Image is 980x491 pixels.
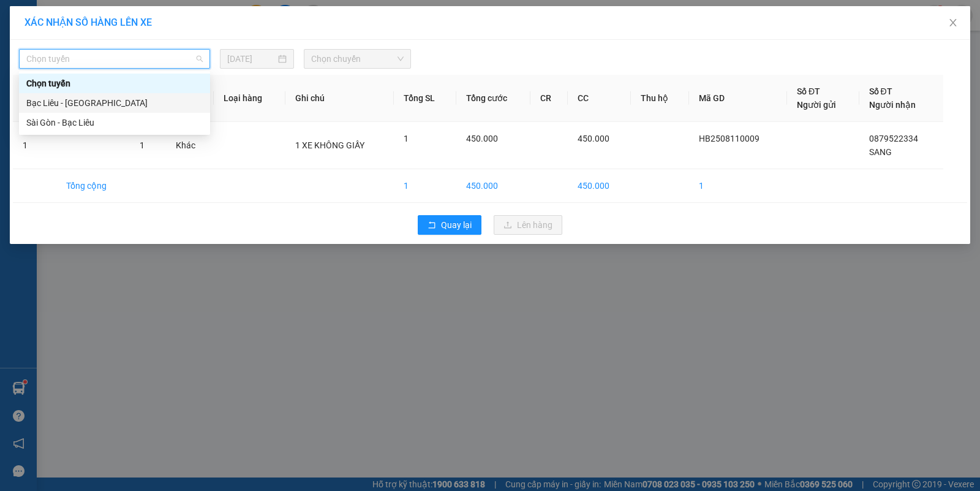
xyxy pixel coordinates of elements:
[24,17,152,28] span: XÁC NHẬN SỐ HÀNG LÊN XE
[26,77,203,90] div: Chọn tuyến
[936,6,970,40] button: Close
[568,169,631,203] td: 450.000
[70,29,80,39] span: environment
[797,86,820,96] span: Số ĐT
[394,169,456,203] td: 1
[631,75,688,122] th: Thu hộ
[56,169,130,203] td: Tổng cộng
[689,75,787,122] th: Mã GD
[13,122,56,169] td: 1
[466,134,498,143] span: 450.000
[6,27,233,42] li: 995 [PERSON_NAME]
[295,140,364,150] span: 1 XE KHÔNG GIẤY
[311,50,404,68] span: Chọn chuyến
[70,8,163,23] b: Nhà Xe Hà My
[568,75,631,122] th: CC
[578,134,609,143] span: 450.000
[494,215,562,235] button: uploadLên hàng
[214,75,285,122] th: Loại hàng
[699,134,759,143] span: HB2508110009
[6,42,233,58] li: 0946 508 595
[869,147,892,157] span: SANG
[285,75,394,122] th: Ghi chú
[26,50,203,68] span: Chọn tuyến
[428,221,436,230] span: rollback
[6,77,142,97] b: GỬI : VP Hoà Bình
[13,75,56,122] th: STT
[140,140,145,150] span: 1
[26,116,203,129] div: Sài Gòn - Bạc Liêu
[227,52,276,66] input: 11/08/2025
[869,134,918,143] span: 0879522334
[948,18,958,28] span: close
[869,100,916,110] span: Người nhận
[869,86,892,96] span: Số ĐT
[418,215,481,235] button: rollbackQuay lại
[689,169,787,203] td: 1
[166,122,214,169] td: Khác
[456,75,530,122] th: Tổng cước
[19,93,210,113] div: Bạc Liêu - Sài Gòn
[404,134,409,143] span: 1
[70,45,80,55] span: phone
[441,218,472,232] span: Quay lại
[797,100,836,110] span: Người gửi
[19,113,210,132] div: Sài Gòn - Bạc Liêu
[19,74,210,93] div: Chọn tuyến
[530,75,568,122] th: CR
[26,96,203,110] div: Bạc Liêu - [GEOGRAPHIC_DATA]
[394,75,456,122] th: Tổng SL
[456,169,530,203] td: 450.000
